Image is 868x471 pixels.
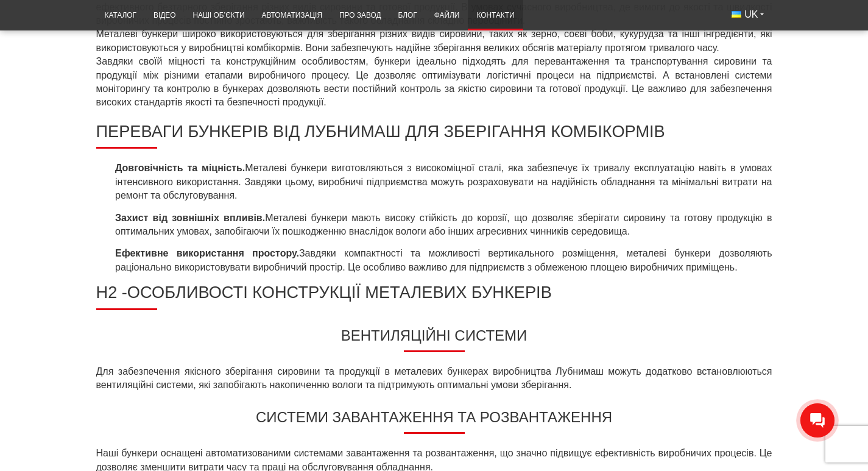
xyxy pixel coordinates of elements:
[389,4,425,27] a: Блог
[96,4,145,27] a: Каталог
[732,11,741,18] img: Українська
[331,4,389,27] a: Про завод
[145,4,184,27] a: Відео
[184,4,253,27] a: Наші об’єкти
[115,248,299,258] strong: Ефективне використання простору.
[253,4,331,27] a: Автоматизація
[744,8,758,21] span: UK
[468,4,523,27] a: Контакти
[426,4,468,27] a: Файли
[723,4,772,26] button: UK
[96,409,772,434] h3: Системи завантаження та розвантаження
[111,161,772,202] li: Металеві бункери виготовляються з високоміцної сталі, яка забезпечує їх тривалу експлуатацію наві...
[96,283,772,310] h2: н2 -Особливості конструкції металевих бункерів
[115,163,245,173] strong: Довговічність та міцність.
[115,213,265,223] strong: Захист від зовнішніх впливів.
[111,247,772,274] li: Завдяки компактності та можливості вертикального розміщення, металеві бункери дозволяють раціонал...
[96,122,772,149] h2: Переваги бункерів від Лубнимаш для зберігання комбікормів
[96,327,772,352] h3: Вентиляційні системи
[111,211,772,239] li: Металеві бункери мають високу стійкість до корозії, що дозволяє зберігати сировину та готову прод...
[96,365,772,392] p: Для забезпечення якісного зберігання сировини та продукції в металевих бункерах виробництва Лубни...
